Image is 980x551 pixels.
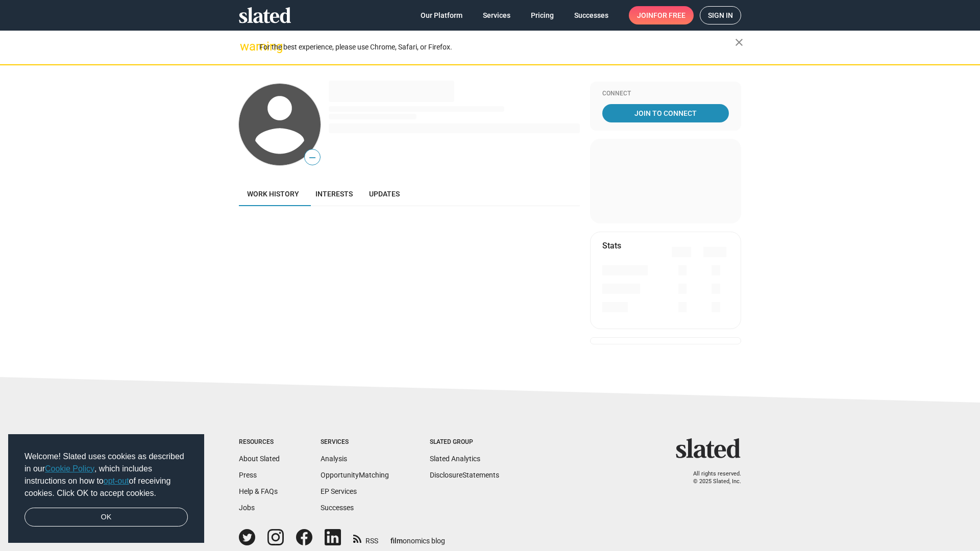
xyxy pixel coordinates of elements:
[602,104,729,122] a: Join To Connect
[412,6,471,24] a: Our Platform
[682,470,741,485] p: All rights reserved. © 2025 Slated, Inc.
[604,104,727,122] span: Join To Connect
[574,6,608,24] span: Successes
[523,6,562,24] a: Pricing
[24,508,188,527] a: dismiss cookie message
[475,6,519,24] a: Services
[430,438,499,446] div: Slated Group
[531,6,554,24] span: Pricing
[602,240,621,251] mat-card-title: Stats
[321,455,347,463] a: Analysis
[239,438,280,446] div: Resources
[566,6,617,24] a: Successes
[239,182,307,206] a: Work history
[629,6,694,24] a: Joinfor free
[307,182,361,206] a: Interests
[430,471,499,479] a: DisclosureStatements
[353,530,378,546] a: RSS
[653,6,685,24] span: for free
[247,190,299,198] span: Work history
[240,40,252,53] mat-icon: warning
[637,6,685,24] span: Join
[390,537,403,545] span: film
[390,528,445,546] a: filmonomics blog
[361,182,408,206] a: Updates
[733,36,745,48] mat-icon: close
[483,6,510,24] span: Services
[321,504,354,512] a: Successes
[315,190,353,198] span: Interests
[708,7,733,24] span: Sign in
[259,40,735,54] div: For the best experience, please use Chrome, Safari, or Firefox.
[239,487,278,495] a: Help & FAQs
[321,471,389,479] a: OpportunityMatching
[305,151,320,164] span: —
[369,190,400,198] span: Updates
[602,90,729,98] div: Connect
[421,6,462,24] span: Our Platform
[239,455,280,463] a: About Slated
[239,471,257,479] a: Press
[239,504,255,512] a: Jobs
[700,6,741,24] a: Sign in
[24,450,188,499] span: Welcome! Slated uses cookies as described in our , which includes instructions on how to of recei...
[45,464,94,473] a: Cookie Policy
[104,477,129,485] a: opt-out
[430,455,480,463] a: Slated Analytics
[321,438,389,446] div: Services
[321,487,357,495] a: EP Services
[8,434,204,543] div: cookieconsent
